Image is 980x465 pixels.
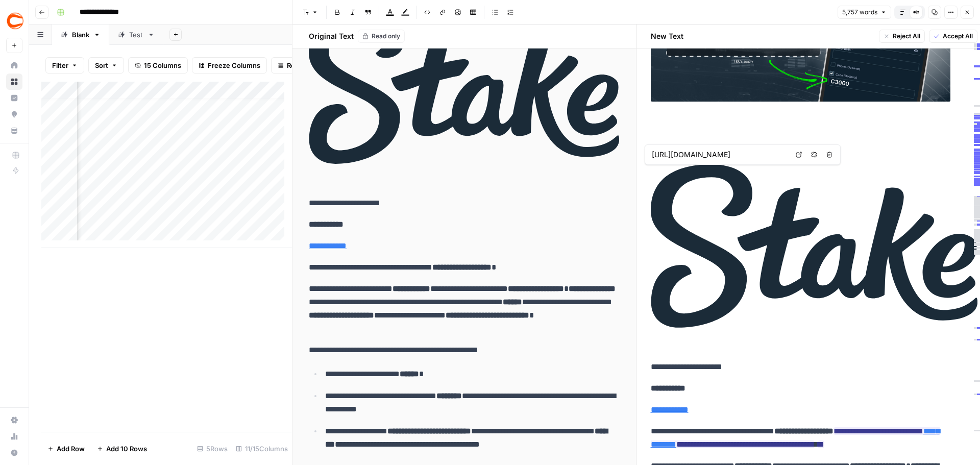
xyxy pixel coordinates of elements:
[271,57,330,74] button: Row Height
[838,6,891,19] button: 5,757 words
[193,440,232,457] div: 5 Rows
[6,8,22,34] button: Workspace: Covers
[303,31,354,41] h2: Original Text
[6,12,24,30] img: Covers Logo
[129,30,143,40] div: Test
[232,440,292,457] div: 11/15 Columns
[879,30,925,43] button: Reject All
[929,30,977,43] button: Accept All
[109,25,163,45] a: Test
[6,123,22,139] a: Your Data
[45,57,84,74] button: Filter
[6,428,22,445] a: Usage
[6,74,22,90] a: Browse
[6,57,22,74] a: Home
[6,445,22,461] button: Help + Support
[893,32,920,41] span: Reject All
[6,412,22,428] a: Settings
[6,90,22,106] a: Insights
[208,60,260,70] span: Freeze Columns
[6,106,22,123] a: Opportunities
[91,440,153,457] button: Add 10 Rows
[842,8,877,17] span: 5,757 words
[106,444,147,454] span: Add 10 Rows
[372,32,400,41] span: Read only
[192,57,267,74] button: Freeze Columns
[128,57,188,74] button: 15 Columns
[943,32,973,41] span: Accept All
[52,60,68,70] span: Filter
[287,60,324,70] span: Row Height
[95,60,108,70] span: Sort
[52,25,109,45] a: Blank
[57,444,85,454] span: Add Row
[651,31,683,41] h2: New Text
[144,60,181,70] span: 15 Columns
[88,57,124,74] button: Sort
[41,440,91,457] button: Add Row
[72,30,89,40] div: Blank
